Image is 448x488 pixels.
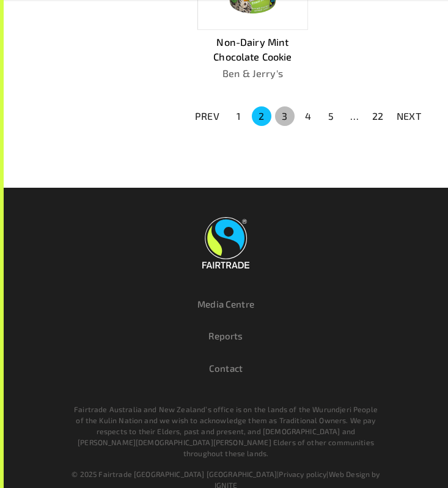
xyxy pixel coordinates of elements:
p: PREV [195,109,219,124]
p: NEXT [397,109,421,124]
button: Go to page 22 [368,106,387,126]
button: Go to page 4 [298,106,318,126]
a: Media Centre [197,298,254,309]
a: Contact [209,363,243,374]
div: … [345,109,364,124]
p: Fairtrade Australia and New Zealand’s office is on the lands of the Wurundjeri People of the Kuli... [70,404,382,459]
button: PREV [188,105,227,127]
p: Non-Dairy Mint Chocolate Cookie [197,35,308,65]
img: Fairtrade Australia New Zealand logo [202,217,249,268]
button: NEXT [389,105,428,127]
a: Privacy policy [279,470,326,478]
a: Reports [208,330,243,341]
span: © 2025 Fairtrade [GEOGRAPHIC_DATA] [GEOGRAPHIC_DATA] [72,470,277,478]
nav: pagination navigation [188,105,428,127]
p: Ben & Jerry's [197,66,308,81]
button: Go to page 5 [321,106,341,126]
button: Go to page 1 [229,106,248,126]
button: page 2 [252,106,271,126]
button: Go to page 3 [275,106,295,126]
